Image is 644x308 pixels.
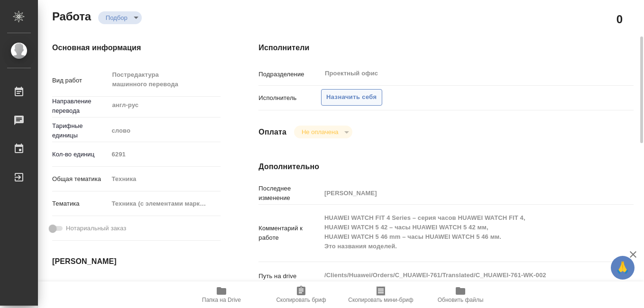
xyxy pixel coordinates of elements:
[52,150,108,159] p: Кол-во единиц
[258,161,634,172] h4: Дополнительно
[258,272,321,281] p: Путь на drive
[341,281,421,308] button: Скопировать мини-бриф
[615,258,631,278] span: 🙏
[321,89,382,106] button: Назначить себя
[261,281,341,308] button: Скопировать бриф
[276,297,326,303] span: Скопировать бриф
[258,127,286,138] h4: Оплата
[321,186,602,200] input: Пустое поле
[108,171,221,187] div: Техника
[52,121,108,140] p: Тарифные единицы
[258,184,321,203] p: Последнее изменение
[202,297,241,303] span: Папка на Drive
[438,297,484,303] span: Обновить файлы
[52,42,221,54] h4: Основная информация
[326,92,377,103] span: Назначить себя
[52,199,108,208] p: Тематика
[321,210,602,254] textarea: HUAWEI WATCH FIT 4 Series – серия часов HUAWEI WATCH FIT 4, HUAWEI WATCH 5 42 – часы HUAWEI WATCH...
[52,76,108,85] p: Вид работ
[52,7,91,24] h2: Работа
[103,14,130,22] button: Подбор
[299,128,341,136] button: Не оплачена
[258,93,321,103] p: Исполнитель
[98,11,142,24] div: Подбор
[348,297,413,303] span: Скопировать мини-бриф
[611,256,635,280] button: 🙏
[421,281,500,308] button: Обновить файлы
[52,174,108,184] p: Общая тематика
[108,147,221,161] input: Пустое поле
[182,281,261,308] button: Папка на Drive
[258,224,321,243] p: Комментарий к работе
[258,70,321,79] p: Подразделение
[258,42,634,54] h4: Исполнители
[108,280,191,294] input: Пустое поле
[52,256,221,267] h4: [PERSON_NAME]
[52,97,108,116] p: Направление перевода
[321,267,602,283] textarea: /Clients/Huawei/Orders/C_HUAWEI-761/Translated/C_HUAWEI-761-WK-002
[108,196,221,212] div: Техника (с элементами маркетинга)
[294,126,352,138] div: Подбор
[108,123,221,139] div: слово
[66,224,126,233] span: Нотариальный заказ
[616,11,623,27] h2: 0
